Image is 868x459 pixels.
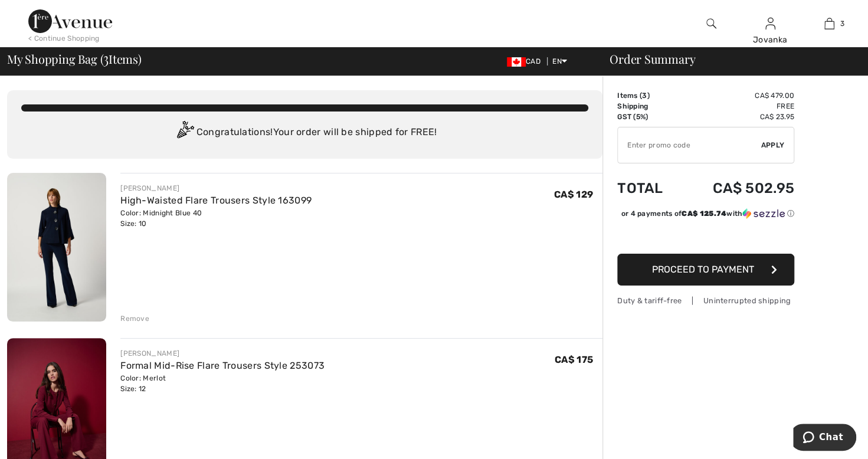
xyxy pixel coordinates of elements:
[681,112,794,122] td: CA$ 23.95
[618,127,761,163] input: Promo code
[765,17,775,31] img: My Info
[28,33,100,44] div: < Continue Shopping
[617,208,794,223] div: or 4 payments ofCA$ 125.74withSezzle Click to learn more about Sezzle
[617,112,681,122] td: GST (5%)
[120,208,312,229] div: Color: Midnight Blue 40 Size: 10
[28,9,112,33] img: 1ère Avenue
[742,208,785,219] img: Sezzle
[507,57,545,65] span: CAD
[652,264,754,275] span: Proceed to Payment
[7,53,142,65] span: My Shopping Bag ( Items)
[642,91,647,100] span: 3
[793,424,856,453] iframe: Opens a widget where you can chat to one of our agents
[800,17,858,31] a: 3
[554,189,593,200] span: CA$ 129
[824,17,834,31] img: My Bag
[617,168,681,208] td: Total
[681,90,794,101] td: CA$ 479.00
[681,101,794,112] td: Free
[120,348,325,359] div: [PERSON_NAME]
[507,57,526,67] img: Canadian Dollar
[741,34,799,46] div: Jovanka
[706,17,716,31] img: search the website
[120,360,325,371] a: Formal Mid-Rise Flare Trousers Style 253073
[173,121,196,145] img: Congratulation2.svg
[120,183,312,194] div: [PERSON_NAME]
[617,90,681,101] td: Items ( )
[617,223,794,250] iframe: PayPal-paypal
[761,140,785,150] span: Apply
[621,208,794,219] div: or 4 payments of with
[617,101,681,112] td: Shipping
[682,209,726,218] span: CA$ 125.74
[765,18,775,29] a: Sign In
[595,53,861,65] div: Order Summary
[7,173,106,322] img: High-Waisted Flare Trousers Style 163099
[840,18,844,29] span: 3
[681,168,794,208] td: CA$ 502.95
[555,354,593,365] span: CA$ 175
[617,295,794,306] div: Duty & tariff-free | Uninterrupted shipping
[103,50,109,65] span: 3
[21,121,588,145] div: Congratulations! Your order will be shipped for FREE!
[120,373,325,394] div: Color: Merlot Size: 12
[120,195,312,206] a: High-Waisted Flare Trousers Style 163099
[617,254,794,286] button: Proceed to Payment
[120,313,149,324] div: Remove
[552,57,567,65] span: EN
